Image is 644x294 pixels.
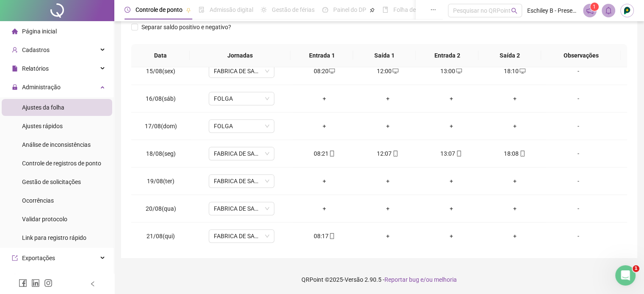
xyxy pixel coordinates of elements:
[44,279,53,287] span: instagram
[393,6,448,13] span: Folha de pagamento
[22,255,55,261] span: Exportações
[490,94,540,103] div: +
[190,44,290,67] th: Jornadas
[345,276,363,283] span: Versão
[22,160,101,167] span: Controle de registros de ponto
[416,44,478,67] th: Entrada 2
[333,6,366,13] span: Painel do DP
[22,197,54,204] span: Ocorrências
[328,68,335,74] span: desktop
[146,68,175,74] span: 15/08(sex)
[328,151,335,157] span: mobile
[605,7,612,14] span: bell
[12,47,18,53] span: user-add
[478,44,541,67] th: Saída 2
[490,66,540,76] div: 18:10
[261,7,267,13] span: sun
[426,66,476,76] div: 13:00
[490,176,540,186] div: +
[12,66,18,71] span: file
[553,121,603,131] div: -
[299,66,349,76] div: 08:20
[541,44,621,67] th: Observações
[633,265,639,272] span: 1
[384,276,457,283] span: Reportar bug e/ou melhoria
[363,149,413,158] div: 12:07
[186,8,191,13] span: pushpin
[146,150,176,157] span: 18/08(seg)
[392,151,398,157] span: mobile
[272,6,315,13] span: Gestão de férias
[214,92,269,105] span: FOLGA
[124,7,130,13] span: clock-circle
[392,68,398,74] span: desktop
[426,231,476,241] div: +
[210,6,253,13] span: Admissão digital
[214,202,269,215] span: FABRICA DE SABÃO
[22,47,50,53] span: Cadastros
[363,204,413,213] div: +
[146,205,176,212] span: 20/08(qua)
[12,255,18,261] span: export
[146,233,175,239] span: 21/08(qui)
[363,94,413,103] div: +
[490,231,540,241] div: +
[299,149,349,158] div: 08:21
[490,149,540,158] div: 18:08
[490,204,540,213] div: +
[363,231,413,241] div: +
[548,51,614,60] span: Observações
[145,123,177,129] span: 17/08(dom)
[299,204,349,213] div: +
[131,44,190,67] th: Data
[553,94,603,103] div: -
[12,84,18,90] span: lock
[322,7,328,13] span: dashboard
[511,8,517,14] span: search
[426,121,476,131] div: +
[22,234,86,241] span: Link para registro rápido
[363,176,413,186] div: +
[199,7,205,13] span: file-done
[586,7,594,14] span: notification
[22,123,63,129] span: Ajustes rápidos
[553,66,603,76] div: -
[426,204,476,213] div: +
[31,279,40,287] span: linkedin
[22,273,53,280] span: Integrações
[290,44,353,67] th: Entrada 1
[90,281,96,287] span: left
[22,65,49,72] span: Relatórios
[22,28,57,35] span: Página inicial
[299,121,349,131] div: +
[214,120,269,132] span: FOLGA
[553,149,603,158] div: -
[553,204,603,213] div: -
[455,68,462,74] span: desktop
[490,121,540,131] div: +
[22,104,64,111] span: Ajustes da folha
[138,22,235,32] span: Separar saldo positivo e negativo?
[553,231,603,241] div: -
[299,231,349,241] div: 08:17
[426,149,476,158] div: 13:07
[553,176,603,186] div: -
[353,44,416,67] th: Saída 1
[135,6,182,13] span: Controle de ponto
[22,216,67,223] span: Validar protocolo
[19,279,27,287] span: facebook
[214,230,269,242] span: FABRICA DE SABÃO
[328,233,335,239] span: mobile
[430,7,436,13] span: ellipsis
[363,66,413,76] div: 12:00
[363,121,413,131] div: +
[22,179,81,185] span: Gestão de solicitações
[214,175,269,187] span: FABRICA DE SABÃO
[519,68,525,74] span: desktop
[147,178,174,184] span: 19/08(ter)
[519,151,525,157] span: mobile
[382,7,388,13] span: book
[590,3,599,11] sup: 1
[214,147,269,160] span: FABRICA DE SABÃO
[214,65,269,77] span: FABRICA DE SABÃO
